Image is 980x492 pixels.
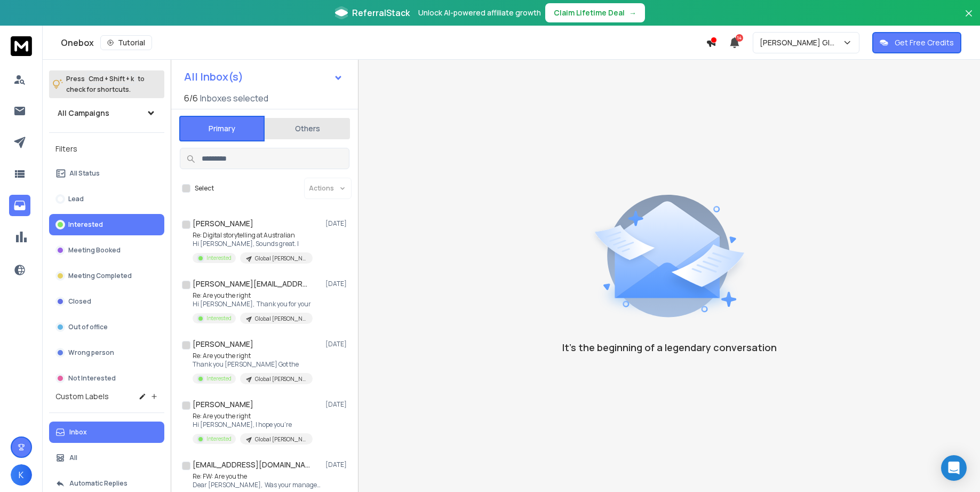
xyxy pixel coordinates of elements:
[69,454,77,462] p: All
[962,6,976,32] button: Close banner
[184,72,243,82] h1: All Inbox(s)
[941,455,967,481] div: Open Intercom Messenger
[193,420,313,429] p: Hi [PERSON_NAME], I hope you’re
[193,399,253,410] h1: [PERSON_NAME]
[11,464,32,486] button: K
[49,342,164,363] button: Wrong person
[193,240,313,248] p: Hi [PERSON_NAME], Sounds great. I
[87,73,136,85] span: Cmd + Shift + k
[325,400,349,409] p: [DATE]
[69,479,128,488] p: Automatic Replies
[193,291,313,300] p: Re: Are you the right
[418,7,541,18] p: Unlock AI-powered affiliate growth
[179,116,265,141] button: Primary
[68,272,132,280] p: Meeting Completed
[193,352,313,360] p: Re: Are you the right
[352,6,410,19] span: ReferralStack
[69,169,100,178] p: All Status
[325,340,349,348] p: [DATE]
[736,34,743,42] span: 14
[255,435,306,443] p: Global [PERSON_NAME]-[GEOGRAPHIC_DATA]-Safe
[61,35,706,50] div: Onebox
[49,368,164,389] button: Not Interested
[193,231,313,240] p: Re: Digital storytelling at Australian
[872,32,961,53] button: Get Free Credits
[58,108,109,118] h1: All Campaigns
[68,195,84,203] p: Lead
[193,218,253,229] h1: [PERSON_NAME]
[69,428,87,437] p: Inbox
[325,461,349,469] p: [DATE]
[55,391,109,402] h3: Custom Labels
[629,7,636,18] span: →
[66,74,145,95] p: Press to check for shortcuts.
[49,291,164,312] button: Closed
[49,447,164,469] button: All
[100,35,152,50] button: Tutorial
[760,37,842,48] p: [PERSON_NAME] Global
[193,472,321,481] p: Re: FW: Are you the
[206,254,232,262] p: Interested
[68,323,108,331] p: Out of office
[68,220,103,229] p: Interested
[265,117,350,140] button: Others
[325,219,349,228] p: [DATE]
[49,188,164,210] button: Lead
[255,375,306,383] p: Global [PERSON_NAME]-Other's country
[176,66,352,88] button: All Inbox(s)
[255,315,306,323] p: Global [PERSON_NAME]-Other's country
[193,300,313,308] p: Hi [PERSON_NAME], Thank you for your
[255,255,306,263] p: Global [PERSON_NAME]-Other's country
[206,375,232,383] p: Interested
[545,3,645,22] button: Claim Lifetime Deal→
[200,92,268,105] h3: Inboxes selected
[206,314,232,322] p: Interested
[49,316,164,338] button: Out of office
[49,141,164,156] h3: Filters
[325,280,349,288] p: [DATE]
[68,348,114,357] p: Wrong person
[193,481,321,489] p: Dear [PERSON_NAME], Was your management interested
[895,37,954,48] p: Get Free Credits
[193,279,310,289] h1: [PERSON_NAME][EMAIL_ADDRESS][DOMAIN_NAME]
[49,214,164,235] button: Interested
[206,435,232,443] p: Interested
[49,265,164,287] button: Meeting Completed
[562,340,777,355] p: It’s the beginning of a legendary conversation
[195,184,214,193] label: Select
[49,102,164,124] button: All Campaigns
[49,422,164,443] button: Inbox
[193,360,313,369] p: Thank you [PERSON_NAME] Got the
[193,412,313,420] p: Re: Are you the right
[193,459,310,470] h1: [EMAIL_ADDRESS][DOMAIN_NAME]
[68,374,116,383] p: Not Interested
[68,246,121,255] p: Meeting Booked
[193,339,253,350] h1: [PERSON_NAME]
[68,297,91,306] p: Closed
[49,240,164,261] button: Meeting Booked
[49,163,164,184] button: All Status
[184,92,198,105] span: 6 / 6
